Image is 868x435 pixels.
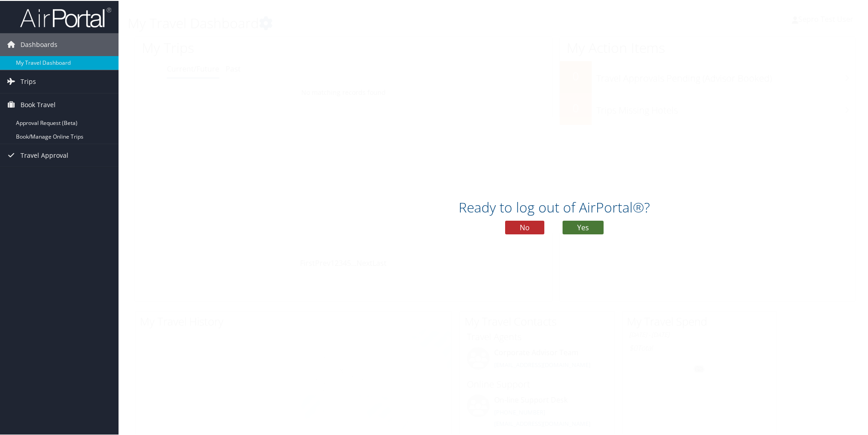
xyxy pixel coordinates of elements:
[563,220,604,233] button: Yes
[21,143,68,166] span: Travel Approval
[20,6,111,27] img: airportal-logo.png
[21,32,57,55] span: Dashboards
[505,220,544,233] button: No
[21,69,36,92] span: Trips
[21,93,56,115] span: Book Travel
